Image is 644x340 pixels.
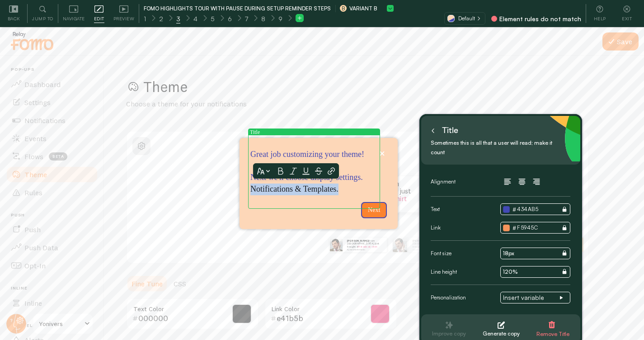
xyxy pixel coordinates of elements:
span: Theme [24,170,47,179]
a: Yonivers [33,313,94,335]
small: il y a environ 4 minutes [347,248,382,250]
h2: Classic [127,137,588,151]
span: Opt-In [24,261,46,270]
p: Choose a theme for your notifications [126,99,343,109]
span: Settings [24,98,51,107]
strong: [PERSON_NAME] [413,239,434,243]
span: Rules [24,188,42,197]
span: beta [49,152,67,161]
span: Events [24,134,47,143]
a: Flows beta [5,147,99,165]
a: Notifications [5,111,99,129]
img: fomo-relay-logo-orange.svg [9,29,55,52]
p: from [GEOGRAPHIC_DATA] just bought a [347,239,383,250]
button: close, [378,149,387,158]
p: from [GEOGRAPHIC_DATA] just bought a [413,239,451,250]
span: Push Data [24,243,58,252]
strong: [PERSON_NAME] [347,239,369,243]
a: Settings [5,93,99,111]
a: CSS [168,275,192,293]
a: Rules [5,184,99,202]
a: Metallica t-shirt [358,245,377,248]
a: Inline [5,294,99,312]
img: Fomo [329,238,343,251]
a: Fine Tune [126,275,168,293]
div: Great job customizing your theme! Now select and edit your Notifications &amp;amp; Templates. [240,138,398,230]
a: Opt-In [5,257,99,275]
a: Push [5,221,99,239]
span: Pop-ups [11,67,99,73]
span: Push [11,212,99,218]
h1: Theme [126,78,622,96]
p: Great job customizing your theme! Next we'll choose display settings. Notifications & Templates. [250,149,378,195]
span: Yonivers [39,318,82,329]
span: Inline [24,299,42,308]
span: Inline [11,285,99,291]
a: Theme [5,165,99,184]
span: Push [24,225,41,234]
a: Push Data [5,239,99,257]
span: Notifications [24,116,66,125]
span: Flows [24,152,43,161]
img: Fomo [393,238,407,252]
a: Events [5,129,99,147]
button: Next [361,202,387,218]
a: Dashboard [5,75,99,93]
small: il y a environ 4 minutes [413,248,450,250]
span: Dashboard [24,80,61,89]
p: Next [367,206,381,215]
